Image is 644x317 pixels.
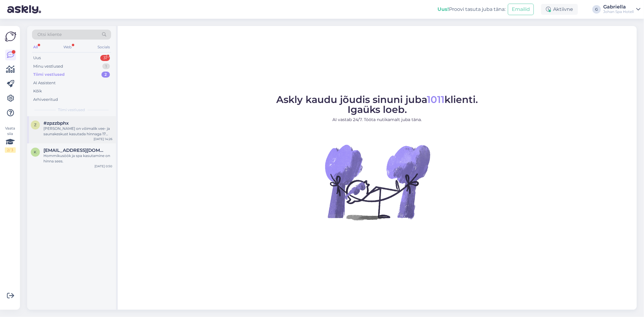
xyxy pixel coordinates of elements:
[603,9,634,14] div: Johan Spa Hotell
[33,55,41,61] div: Uus
[102,63,110,69] div: 1
[37,31,62,38] span: Otsi kliente
[437,6,505,13] div: Proovi tasuta juba täna:
[437,6,449,12] b: Uus!
[5,147,16,153] div: 2 / 3
[43,126,112,137] div: [PERSON_NAME] on võimalik vee- ja saunakeskust kasutada hinnaga 17 eurot täiskasvanu ja laps 12 e...
[33,63,63,69] div: Minu vestlused
[43,153,112,164] div: Hommikusöök ja spa kasutamine on hinna sees.
[96,43,111,51] div: Socials
[592,5,601,14] div: G
[33,72,65,78] div: Tiimi vestlused
[95,164,112,168] div: [DATE] 0:50
[34,123,37,127] span: z
[62,43,73,51] div: Web
[33,80,56,86] div: AI Assistent
[58,107,85,113] span: Tiimi vestlused
[32,43,39,51] div: All
[33,88,42,94] div: Kõik
[34,150,37,154] span: k
[277,117,478,123] p: AI vastab 24/7. Tööta nutikamalt juba täna.
[277,94,478,115] span: Askly kaudu jõudis sinuni juba klienti. Igaüks loeb.
[603,5,634,9] div: Gabriella
[5,126,16,153] div: Vaata siia
[43,148,106,153] span: ksana.laur@gmail.com
[33,97,58,103] div: Arhiveeritud
[94,137,112,141] div: [DATE] 14:26
[323,128,432,236] img: No Chat active
[603,5,640,14] a: GabriellaJohan Spa Hotell
[101,72,110,78] div: 2
[427,94,445,105] span: 1011
[5,31,16,42] img: Askly Logo
[541,4,578,15] div: Aktiivne
[508,4,534,15] button: Emailid
[43,120,69,126] span: #zpzzbphx
[100,55,110,61] div: 31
